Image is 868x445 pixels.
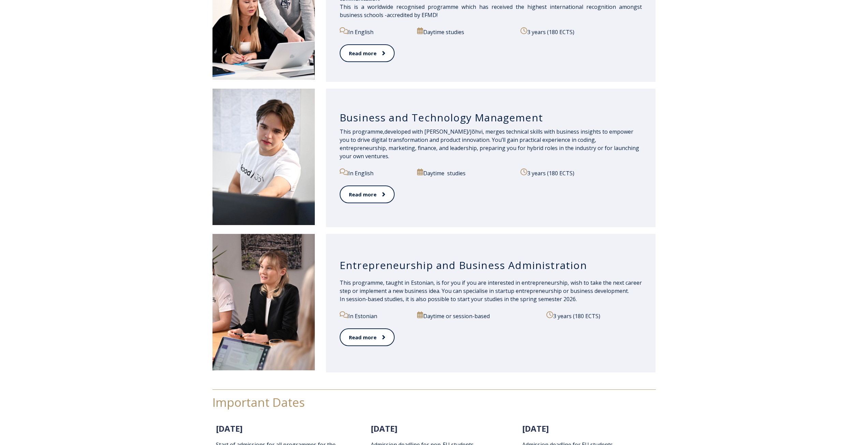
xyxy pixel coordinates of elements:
[340,186,395,204] a: Read more
[212,394,305,410] span: Important Dates
[340,259,642,272] h3: Entrepreneurship and Business Administration
[340,279,642,303] span: This programme, taught in Estonian, is for you if you are interested in entrepreneurship, wish to...
[340,27,410,36] p: In English
[340,128,384,135] span: This programme,
[212,234,315,370] img: Entrepreneurship and Business Administration
[417,311,539,320] p: Daytime or session-based
[522,423,549,434] span: [DATE]
[417,168,513,177] p: Daytime studies
[387,11,437,19] a: accredited by EFMD
[212,89,315,225] img: Business and Technology Management
[417,27,513,36] p: Daytime studies
[340,128,642,160] p: developed with [PERSON_NAME]/Jõhvi, merges technical skills with business insights to empower you...
[520,27,642,36] p: 3 years (180 ECTS)
[340,44,395,62] a: Read more
[340,111,642,124] h3: Business and Technology Management
[340,311,410,320] p: In Estonian
[371,423,397,434] span: [DATE]
[546,311,642,320] p: 3 years (180 ECTS)
[340,168,410,177] p: In English
[520,168,642,177] p: 3 years (180 ECTS)
[340,328,395,346] a: Read more
[216,423,242,434] span: [DATE]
